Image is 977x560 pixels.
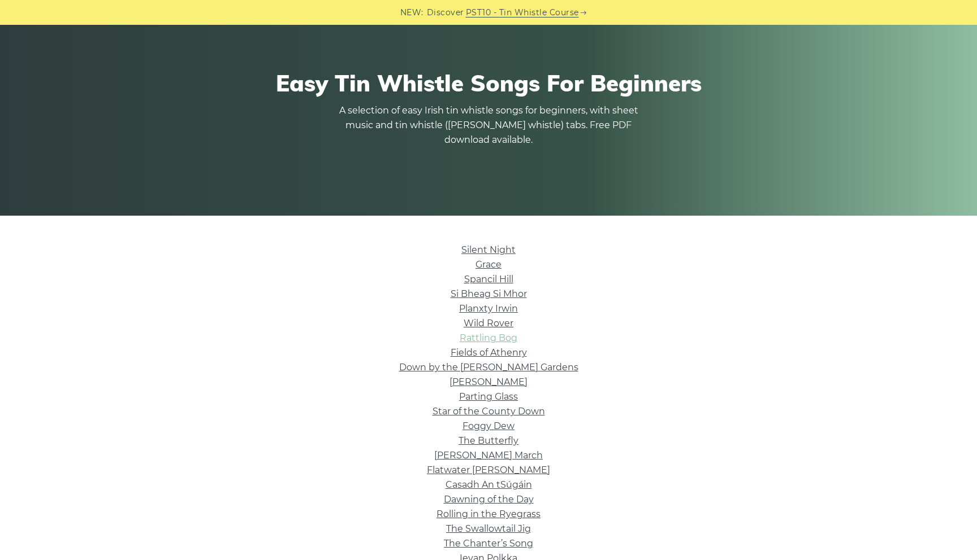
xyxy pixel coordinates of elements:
[459,391,518,402] a: Parting Glass
[433,406,545,417] a: Star of the County Down
[451,288,527,299] a: Si­ Bheag Si­ Mhor
[460,333,517,343] a: Rattling Bog
[434,450,543,461] a: [PERSON_NAME] March
[475,259,502,270] a: Grace
[464,274,513,285] a: Spancil Hill
[336,103,641,147] p: A selection of easy Irish tin whistle songs for beginners, with sheet music and tin whistle ([PER...
[464,318,513,329] a: Wild Rover
[466,6,579,19] a: PST10 - Tin Whistle Course
[459,435,518,446] a: The Butterfly
[399,362,578,373] a: Down by the [PERSON_NAME] Gardens
[462,421,515,431] a: Foggy Dew
[451,347,527,358] a: Fields of Athenry
[400,6,423,19] span: NEW:
[446,479,532,490] a: Casadh An tSúgáin
[444,538,533,549] a: The Chanter’s Song
[444,494,534,505] a: Dawning of the Day
[436,509,541,519] a: Rolling in the Ryegrass
[427,6,464,19] span: Discover
[446,523,531,534] a: The Swallowtail Jig
[461,244,516,255] a: Silent Night
[449,377,528,387] a: [PERSON_NAME]
[427,465,550,475] a: Flatwater [PERSON_NAME]
[170,69,807,97] h1: Easy Tin Whistle Songs For Beginners
[459,303,518,314] a: Planxty Irwin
